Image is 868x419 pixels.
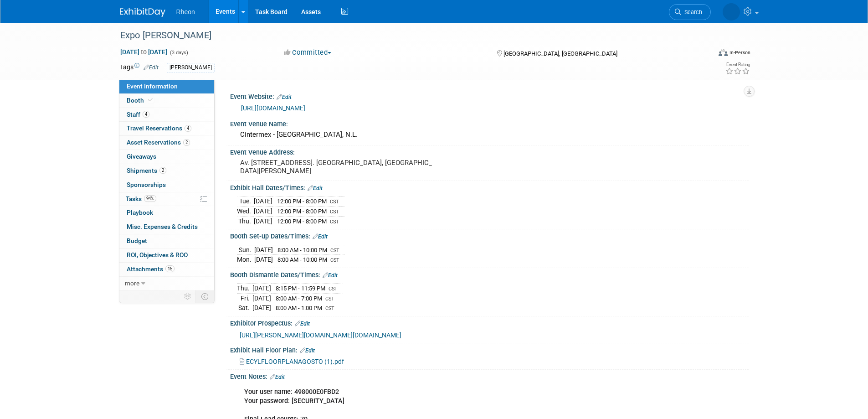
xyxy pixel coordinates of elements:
[144,195,156,202] span: 94%
[230,90,749,102] div: Event Website:
[240,159,436,175] pre: Av. [STREET_ADDRESS]. [GEOGRAPHIC_DATA], [GEOGRAPHIC_DATA][PERSON_NAME]
[252,284,271,294] td: [DATE]
[119,277,214,290] a: more
[308,185,323,191] a: Edit
[119,164,214,178] a: Shipments2
[159,167,166,174] span: 2
[277,218,327,225] span: 12:00 PM - 8:00 PM
[313,233,328,240] a: Edit
[143,111,149,118] span: 4
[237,245,254,255] td: Sun.
[323,272,338,279] a: Edit
[119,108,214,122] a: Staff4
[148,98,153,103] i: Booth reservation complete
[120,62,159,73] td: Tags
[144,64,159,71] a: Edit
[119,150,214,164] a: Giveaways
[237,207,254,217] td: Wed.
[237,293,252,303] td: Fri.
[277,247,327,253] span: 8:00 AM - 10:00 PM
[127,97,154,104] span: Booth
[281,48,335,57] button: Committed
[252,303,271,313] td: [DATE]
[127,237,147,244] span: Budget
[237,128,742,142] div: Cintermex - [GEOGRAPHIC_DATA], N.L.
[276,295,322,302] span: 8:00 AM - 7:00 PM
[254,207,272,217] td: [DATE]
[169,50,188,56] span: (3 days)
[125,279,139,287] span: more
[230,117,749,129] div: Event Venue Name:
[127,223,198,230] span: Misc. Expenses & Credits
[237,284,252,294] td: Thu.
[127,251,188,259] span: ROI, Objectives & ROO
[276,285,325,292] span: 8:15 PM - 11:59 PM
[300,347,315,354] a: Edit
[254,245,273,255] td: [DATE]
[120,8,165,17] img: ExhibitDay
[729,49,750,56] div: In-Person
[127,83,178,90] span: Event Information
[669,4,711,20] a: Search
[277,208,327,215] span: 12:00 PM - 8:00 PM
[165,265,175,272] span: 15
[277,198,327,205] span: 12:00 PM - 8:00 PM
[119,178,214,192] a: Sponsorships
[230,316,749,328] div: Exhibitor Prospectus:
[230,229,749,241] div: Booth Set-up Dates/Times:
[240,331,401,339] a: [URL][PERSON_NAME][DOMAIN_NAME][DOMAIN_NAME]
[270,374,285,380] a: Edit
[254,216,272,226] td: [DATE]
[183,139,190,146] span: 2
[719,49,728,56] img: Format-Inperson.png
[180,290,196,302] td: Personalize Event Tab Strip
[119,136,214,150] a: Asset Reservations2
[330,199,339,205] span: CST
[119,192,214,206] a: Tasks94%
[681,9,702,16] span: Search
[325,296,334,302] span: CST
[230,145,749,157] div: Event Venue Address:
[167,63,215,72] div: [PERSON_NAME]
[330,248,339,253] span: CST
[325,305,334,311] span: CST
[237,216,254,226] td: Thu.
[176,8,195,16] span: Rheon
[230,343,749,355] div: Exhibit Hall Floor Plan:
[723,3,740,21] img: Towa Masuyama
[246,358,344,365] span: ECYLFLOORPLANAGOSTO (1).pdf
[237,255,254,264] td: Mon.
[725,62,750,67] div: Event Rating
[237,197,254,207] td: Tue.
[241,104,305,112] a: [URL][DOMAIN_NAME]
[237,303,252,313] td: Sat.
[127,167,166,174] span: Shipments
[295,321,310,327] a: Edit
[127,111,149,118] span: Staff
[276,305,322,311] span: 8:00 AM - 1:00 PM
[330,219,339,225] span: CST
[119,80,214,93] a: Event Information
[119,122,214,135] a: Travel Reservations4
[244,388,344,405] b: Your user name: 498000E0FBD2 Your password: [SECURITY_DATA]
[330,209,339,215] span: CST
[185,125,191,132] span: 4
[139,48,148,56] span: to
[126,195,156,202] span: Tasks
[277,256,327,263] span: 8:00 AM - 10:00 PM
[119,248,214,262] a: ROI, Objectives & ROO
[127,265,175,273] span: Attachments
[329,286,338,292] span: CST
[657,47,751,61] div: Event Format
[127,139,190,146] span: Asset Reservations
[127,124,191,132] span: Travel Reservations
[119,94,214,108] a: Booth
[230,370,749,382] div: Event Notes:
[240,358,344,365] a: ECYLFLOORPLANAGOSTO (1).pdf
[230,268,749,280] div: Booth Dismantle Dates/Times:
[117,27,697,44] div: Expo [PERSON_NAME]
[127,153,156,160] span: Giveaways
[277,94,292,100] a: Edit
[503,50,617,57] span: [GEOGRAPHIC_DATA], [GEOGRAPHIC_DATA]
[120,48,168,56] span: [DATE] [DATE]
